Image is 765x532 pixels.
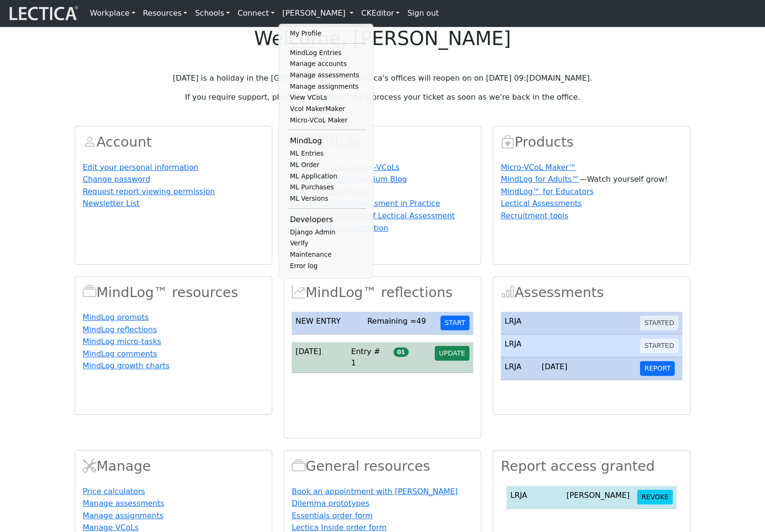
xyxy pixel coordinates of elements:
[83,134,264,150] h2: Account
[83,458,96,474] span: Manage
[287,28,366,271] ul: [PERSON_NAME]
[501,187,593,196] a: MindLog™ for Educators
[507,486,563,509] td: LRJA
[287,134,366,148] li: MindLog
[637,490,673,504] button: REVOKE
[83,349,157,358] a: MindLog comments
[234,4,278,23] a: Connect
[83,499,164,508] a: Manage assessments
[501,175,579,184] a: MindLog for Adults™
[501,174,682,185] p: —Watch yourself grow!
[393,347,409,357] span: 01
[83,134,96,150] span: Account
[501,211,568,220] a: Recruitment tools
[287,182,366,193] a: ML Purchases
[287,193,366,205] a: ML Versions
[287,249,366,261] a: Maintenance
[287,47,366,59] a: MindLog Entries
[357,4,403,23] a: CKEditor
[292,458,473,475] h2: General resources
[191,4,234,23] a: Schools
[403,4,442,23] a: Sign out
[292,458,306,474] span: Resources
[83,199,140,208] a: Newsletter List
[278,4,357,23] a: [PERSON_NAME]
[292,312,363,335] td: NEW ENTRY
[501,199,582,208] a: Lectical Assessments
[292,134,473,150] h2: Institute
[83,361,170,370] a: MindLog growth charts
[501,134,515,150] span: Products
[287,81,366,93] a: Manage assignments
[86,4,139,23] a: Workplace
[287,159,366,171] a: ML Order
[501,335,538,357] td: LRJA
[287,227,366,238] a: Django Admin
[292,499,369,508] a: Dilemma prototypes
[287,103,366,115] a: Vcol MakerMaker
[292,523,386,532] a: Lectica Inside order form
[139,4,191,23] a: Resources
[501,284,515,300] span: Assessments
[75,73,690,84] p: [DATE] is a holiday in the [GEOGRAPHIC_DATA]. Lectica's offices will reopen on on [DATE] 09:[DOMA...
[83,313,149,322] a: MindLog prompts
[501,284,682,301] h2: Assessments
[439,349,465,357] span: UPDATE
[542,362,567,371] span: [DATE]
[287,28,366,39] a: My Profile
[287,148,366,159] a: ML Entries
[287,70,366,81] a: Manage assessments
[83,175,150,184] a: Change password
[287,213,366,227] li: Developers
[292,487,458,496] a: Book an appointment with [PERSON_NAME]
[83,487,145,496] a: Price calculators
[347,342,390,373] td: Entry # 1
[83,284,96,300] span: MindLog™ resources
[83,187,215,196] a: Request report viewing permission
[83,163,199,172] a: Edit your personal information
[440,316,469,330] button: START
[287,171,366,182] a: ML Application
[296,347,321,356] span: [DATE]
[83,325,157,334] a: MindLog reflections
[287,115,366,126] a: Micro-VCoL Maker
[501,458,682,475] h2: Report access granted
[363,312,437,335] td: Remaining =
[566,490,630,501] div: [PERSON_NAME]
[287,238,366,249] a: Verify
[501,357,538,380] td: LRJA
[501,163,576,172] a: Micro-VCoL Maker™
[292,284,306,300] span: MindLog
[501,134,682,150] h2: Products
[7,4,78,22] img: lecticalive
[435,346,469,361] button: UPDATE
[83,458,264,475] h2: Manage
[416,317,426,326] span: 49
[501,312,538,335] td: LRJA
[83,284,264,301] h2: MindLog™ resources
[292,511,373,520] a: Essentials order form
[75,92,690,103] p: If you require support, please open a . We'll process your ticket as soon as we're back in the of...
[640,361,675,376] button: REPORT
[83,337,161,346] a: MindLog micro-tasks
[287,92,366,103] a: View VCoLs
[287,261,366,272] a: Error log
[83,523,139,532] a: Manage VCoLs
[287,58,366,70] a: Manage accounts
[292,284,473,301] h2: MindLog™ reflections
[83,511,163,520] a: Manage assignments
